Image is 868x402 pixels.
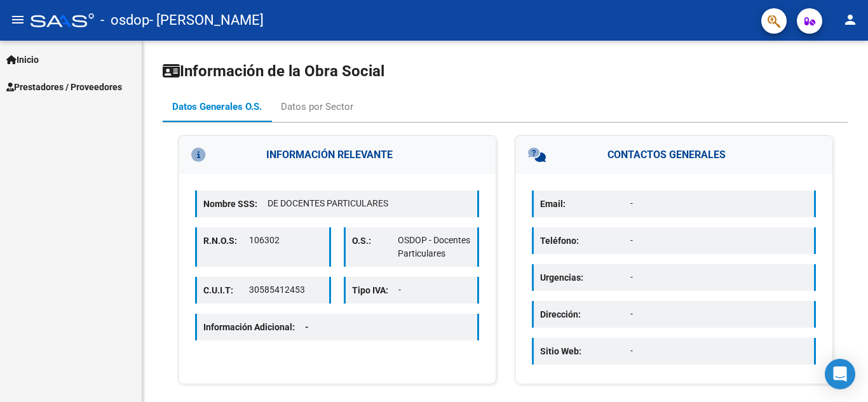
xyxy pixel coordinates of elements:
p: - [630,307,808,321]
div: Datos por Sector [281,100,353,114]
div: Datos Generales O.S. [172,100,262,114]
span: Inicio [6,53,39,67]
h3: INFORMACIÓN RELEVANTE [179,136,496,174]
h1: Información de la Obra Social [163,61,848,81]
p: - [630,271,808,284]
p: - [630,197,808,210]
mat-icon: person [843,12,858,27]
p: - [398,283,471,297]
p: O.S.: [352,234,398,248]
p: Información Adicional: [203,320,319,334]
p: DE DOCENTES PARTICULARES [268,197,471,210]
p: 106302 [249,234,322,247]
mat-icon: menu [10,12,25,27]
span: Prestadores / Proveedores [6,80,122,94]
p: C.U.I.T: [203,283,249,297]
p: - [630,344,808,358]
p: R.N.O.S: [203,234,249,248]
div: Open Intercom Messenger [825,359,855,389]
span: - [PERSON_NAME] [149,6,264,34]
span: - [305,322,309,332]
h3: CONTACTOS GENERALES [515,136,832,174]
p: Sitio Web: [540,344,630,358]
p: Nombre SSS: [203,197,268,211]
p: 30585412453 [249,283,322,297]
p: Dirección: [540,307,630,321]
p: Teléfono: [540,234,630,248]
p: OSDOP - Docentes Particulares [398,234,471,260]
span: - osdop [100,6,149,34]
p: Urgencias: [540,271,630,285]
p: Tipo IVA: [352,283,398,297]
p: - [630,234,808,247]
p: Email: [540,197,630,211]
